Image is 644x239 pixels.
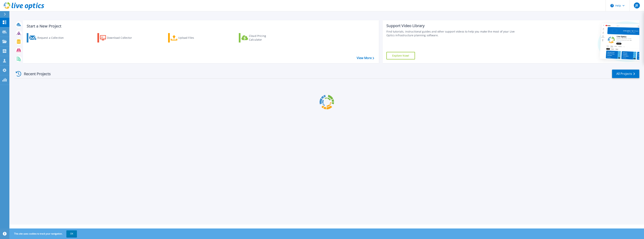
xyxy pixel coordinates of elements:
[386,52,415,59] a: Explore Now!
[37,34,68,42] div: Request a Collection
[27,24,374,28] h3: Start a New Project
[10,230,77,237] span: This site uses cookies to track your navigation.
[107,34,137,42] div: Download Collector
[14,69,56,78] div: Recent Projects
[635,4,638,7] span: JR
[168,33,210,42] a: Upload Files
[386,30,520,37] div: Find tutorials, instructional guides and other support videos to help you make the most of your L...
[66,230,77,237] button: OK
[249,34,279,42] div: Cloud Pricing Calculator
[178,34,208,42] div: Upload Files
[239,33,281,42] a: Cloud Pricing Calculator
[612,70,639,78] a: All Projects
[357,56,374,60] a: View More
[97,33,139,42] a: Download Collector
[386,23,520,28] div: Support Video Library
[27,33,69,42] a: Request a Collection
